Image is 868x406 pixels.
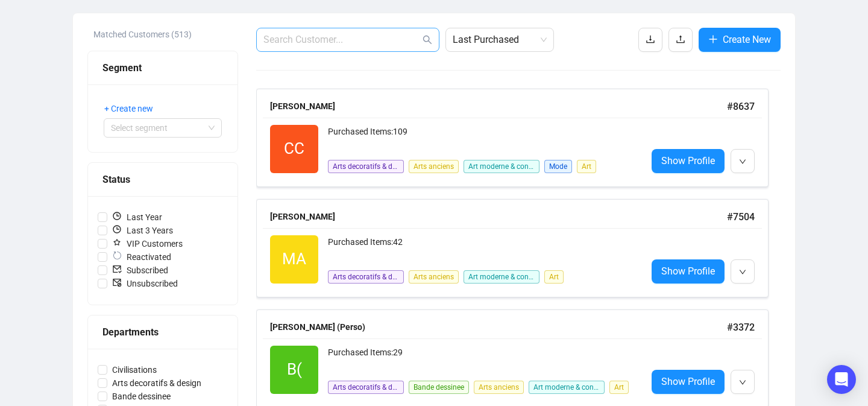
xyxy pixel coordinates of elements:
span: download [646,34,655,44]
div: [PERSON_NAME] (Perso) [270,320,727,334]
span: Show Profile [661,153,715,168]
span: VIP Customers [107,237,187,250]
span: upload [676,34,685,44]
span: Last Year [107,211,167,224]
div: Purchased Items: 42 [328,235,637,259]
span: Mode [544,160,572,173]
span: Arts anciens [409,270,459,284]
div: Segment [102,60,223,75]
div: [PERSON_NAME] [270,100,727,113]
span: down [739,158,746,165]
span: Art [609,381,629,394]
span: Art moderne & contemporain [529,381,605,394]
span: plus [708,34,718,44]
div: [PERSON_NAME] [270,210,727,223]
span: Arts anciens [409,160,459,173]
span: # 8637 [727,101,755,112]
span: CC [284,136,304,161]
span: # 3372 [727,322,755,333]
button: + Create new [104,99,163,118]
span: Last Purchased [453,28,547,51]
span: Arts decoratifs & design [107,376,206,390]
span: MA [282,247,306,271]
a: [PERSON_NAME]#8637CCPurchased Items:109Arts decoratifs & designArts anciensArt moderne & contempo... [256,89,781,187]
button: Create New [699,28,781,52]
span: Arts decoratifs & design [328,381,404,394]
span: Art moderne & contemporain [464,270,539,284]
span: Subscribed [107,264,173,277]
span: Bande dessinee [107,390,175,403]
div: Purchased Items: 109 [328,125,637,149]
span: Art [577,160,596,173]
span: Show Profile [661,374,715,389]
span: B( [287,357,302,382]
input: Search Customer... [263,33,420,47]
div: Open Intercom Messenger [827,365,856,394]
div: Status [102,172,223,187]
span: down [739,268,746,276]
span: Art moderne & contemporain [464,160,539,173]
span: Arts decoratifs & design [328,160,404,173]
span: Arts anciens [474,381,524,394]
span: # 7504 [727,211,755,223]
div: Departments [102,325,223,340]
span: + Create new [104,102,153,115]
span: Last 3 Years [107,224,178,237]
span: Arts decoratifs & design [328,270,404,284]
span: Art [544,270,564,284]
span: Create New [723,32,771,47]
span: Show Profile [661,264,715,279]
span: search [423,35,432,45]
span: Bande dessinee [409,381,469,394]
a: Show Profile [652,259,725,284]
a: Show Profile [652,149,725,173]
span: down [739,379,746,386]
div: Matched Customers (513) [93,28,238,41]
span: Civilisations [107,363,162,376]
div: Purchased Items: 29 [328,346,637,370]
span: Unsubscribed [107,277,183,290]
a: Show Profile [652,370,725,394]
span: Reactivated [107,250,176,264]
a: [PERSON_NAME]#7504MAPurchased Items:42Arts decoratifs & designArts anciensArt moderne & contempor... [256,199,781,297]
